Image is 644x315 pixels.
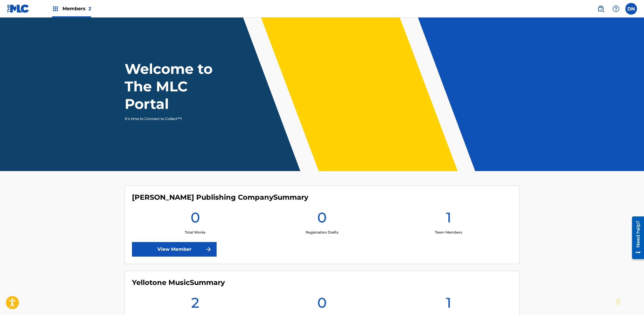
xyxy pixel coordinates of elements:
[62,5,91,12] span: Members
[597,5,604,12] img: search
[615,287,644,315] iframe: Chat Widget
[446,209,451,230] h1: 1
[185,230,206,235] p: Total Works
[595,3,607,15] a: Public Search
[435,230,462,235] p: Team Members
[205,246,212,253] img: f7272a7cc735f4ea7f67.svg
[88,6,91,11] span: 2
[125,116,226,121] p: It's time to Connect to Collect™!
[446,294,451,315] h1: 1
[132,278,225,287] h4: Yellotone Music
[610,3,622,15] div: Help
[7,4,29,13] img: MLC Logo
[317,209,327,230] h1: 0
[617,293,620,310] div: Drag
[132,242,217,257] a: View Member
[52,5,59,12] img: Top Rightsholders
[125,60,234,113] h1: Welcome to The MLC Portal
[628,214,644,261] iframe: Resource Center
[317,294,327,315] h1: 0
[306,230,338,235] p: Registration Drafts
[612,5,619,12] img: help
[191,209,200,230] h1: 0
[191,294,199,315] h1: 2
[625,3,637,15] div: User Menu
[132,193,308,202] h4: Devin S. Norris Publishing Company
